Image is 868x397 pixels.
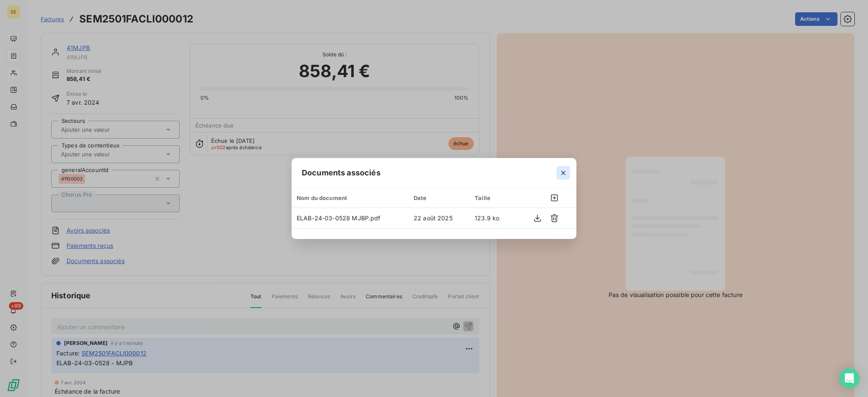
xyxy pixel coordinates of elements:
[302,167,381,178] span: Documents associés
[475,194,508,201] div: Taille
[475,214,499,222] span: 123.9 ko
[297,214,381,222] span: ELAB-24-03-0528 MJBP.pdf
[839,368,860,389] div: Open Intercom Messenger
[414,194,465,201] div: Date
[414,214,453,222] span: 22 août 2025
[297,194,403,201] div: Nom du document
